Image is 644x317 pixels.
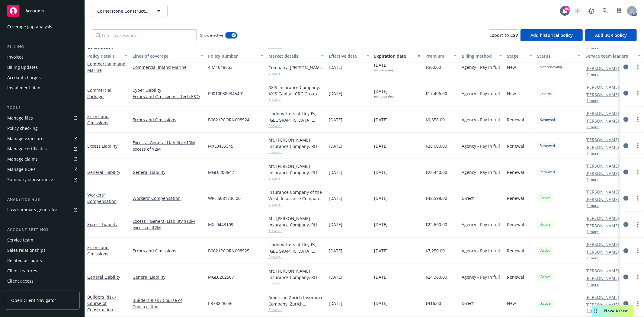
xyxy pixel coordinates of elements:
[268,149,324,155] span: Show all
[268,295,324,307] div: American Zurich Insurance Company, Zurich Insurance Group, [GEOGRAPHIC_DATA] Assure/[GEOGRAPHIC_D...
[5,256,80,265] a: Related accounts
[425,222,447,228] span: $22,600.00
[268,97,324,102] span: Show all
[540,117,555,122] span: Renewed
[5,123,80,133] a: Policy checking
[5,245,80,255] a: Sales relationships
[133,274,203,280] a: General Liability
[374,53,414,59] div: Expiration date
[87,169,120,175] a: General Liability
[206,49,266,63] button: Policy number
[5,113,80,123] a: Manage files
[622,300,630,307] a: circleInformation
[622,247,630,255] a: circleInformation
[87,294,116,313] a: Builders Risk / Course of Construction
[462,64,500,70] span: Agency - Pay in full
[7,245,46,255] div: Sales relationships
[535,49,583,63] button: Status
[425,195,447,202] span: $42,598.00
[634,300,642,307] a: more
[329,195,342,202] span: [DATE]
[462,90,500,97] span: Agency - Pay in full
[622,90,630,97] a: circleInformation
[462,117,500,123] span: Agency - Pay in full
[329,64,342,70] span: [DATE]
[622,221,630,228] a: circleInformation
[585,294,619,301] a: [PERSON_NAME]
[585,170,619,177] a: [PERSON_NAME]
[507,195,524,202] span: Renewal
[85,49,130,63] button: Policy details
[634,90,642,97] a: more
[585,249,619,255] a: [PERSON_NAME]
[130,49,206,63] button: Lines of coverage
[7,83,43,93] div: Installment plans
[587,204,599,208] button: 1 more
[11,297,56,303] span: Open Client Navigator
[425,64,441,70] span: $500.00
[268,123,324,128] span: Show all
[613,5,625,17] a: Switch app
[7,154,38,164] div: Manage claims
[374,94,393,98] div: non-recurring
[425,274,447,280] span: $24,360.00
[585,268,619,274] a: [PERSON_NAME]
[374,248,388,254] span: [DATE]
[374,195,388,202] span: [DATE]
[585,242,619,248] a: [PERSON_NAME]
[208,90,244,97] span: P00100380345401
[268,137,324,149] div: Mt. [PERSON_NAME] Insurance Company, RLI Corp, CRC Group
[425,53,450,59] div: Premium
[462,274,500,280] span: Agency - Pay in full
[585,163,619,169] a: [PERSON_NAME]
[507,300,516,307] span: New
[634,221,642,228] a: more
[585,144,619,150] a: [PERSON_NAME]
[592,305,600,317] div: Drag to move
[208,143,233,149] span: MXL0439345
[537,53,574,59] div: Status
[5,154,80,164] a: Manage claims
[462,300,474,307] span: Direct
[7,205,57,215] div: Loss summary generator
[268,189,324,202] div: Insurance Company of the West, Insurance Company of the West (ICW)
[268,176,324,181] span: Show all
[5,62,80,72] a: Billing updates
[507,143,524,149] span: Renewal
[7,235,33,245] div: Service team
[622,274,630,281] a: circleInformation
[5,73,80,82] a: Account charges
[329,90,342,97] span: [DATE]
[7,22,52,32] div: Coverage gap analysis
[268,58,324,71] div: Evanston Insurance Company, [PERSON_NAME] Insurance, Amwins
[585,275,619,282] a: [PERSON_NAME]
[585,136,619,143] a: [PERSON_NAME]
[462,169,500,175] span: Agency - Pay in full
[634,142,642,149] a: more
[595,32,627,38] span: Add BOR policy
[585,53,634,59] div: Service team leaders
[583,49,643,63] button: Service team leaders
[462,143,500,149] span: Agency - Pay in full
[540,248,552,254] span: Active
[585,84,619,90] a: [PERSON_NAME]
[634,116,642,123] a: more
[87,192,117,204] a: Workers' Compensation
[634,63,642,71] a: more
[587,99,599,103] button: 1 more
[133,64,203,70] a: Commercial Inland Marine
[7,134,46,143] div: Manage exposures
[462,53,495,59] div: Billing method
[329,143,342,149] span: [DATE]
[7,52,24,62] div: Invoices
[329,222,342,228] span: [DATE]
[634,274,642,281] a: more
[7,256,42,265] div: Related accounts
[268,216,324,228] div: Mt. [PERSON_NAME] Insurance Company, RLI Corp, CRC Group
[5,235,80,245] a: Service team
[5,22,80,32] a: Coverage gap analysis
[507,222,524,228] span: Renewal
[7,113,33,123] div: Manage files
[622,63,630,71] a: circleInformation
[133,87,203,93] a: Cyber Liability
